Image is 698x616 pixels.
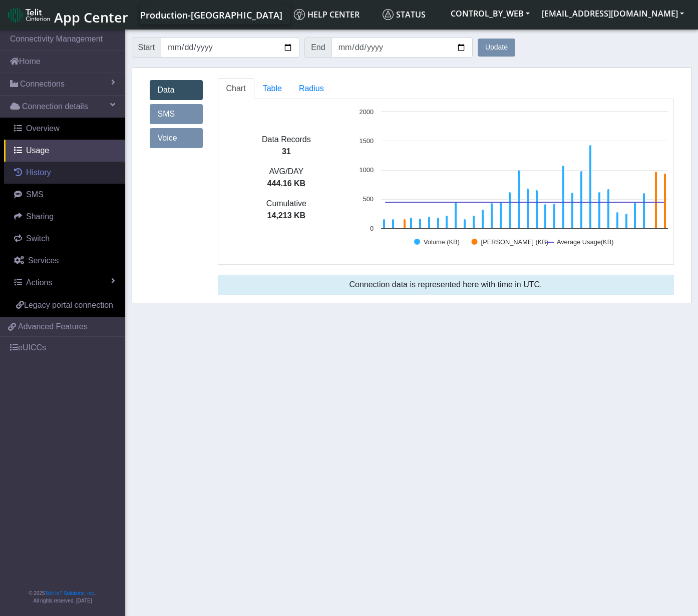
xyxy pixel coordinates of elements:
p: Data Records [218,134,355,146]
button: CONTROL_BY_WEB [445,5,536,23]
a: Voice [150,128,203,148]
a: History [4,162,125,184]
a: Help center [290,5,379,25]
button: [EMAIL_ADDRESS][DOMAIN_NAME] [536,5,690,23]
a: Status [379,5,445,25]
span: Help center [294,9,360,20]
a: SMS [150,104,203,124]
text: 500 [363,195,374,203]
a: Services [4,250,125,272]
button: Update [478,39,515,57]
ul: Tabs [218,78,674,99]
p: Cumulative [218,198,355,210]
span: Sharing [26,212,54,221]
text: 1500 [360,137,374,145]
span: Production-[GEOGRAPHIC_DATA] [140,9,282,21]
a: Your current platform instance [140,5,282,25]
text: 0 [370,225,374,232]
span: Connection details [22,101,88,113]
a: Usage [4,140,125,162]
span: Status [383,9,426,20]
span: Radius [299,84,324,93]
a: Overview [4,118,125,140]
span: Usage [26,146,49,155]
span: History [26,168,51,177]
span: Overview [26,124,60,133]
a: App Center [8,4,127,26]
text: Volume (KB) [424,238,460,246]
img: status.svg [383,9,394,20]
span: End [304,38,331,58]
span: Actions [26,278,52,287]
p: AVG/DAY [218,166,355,178]
a: Switch [4,228,125,250]
p: 14,213 KB [218,210,355,222]
p: 31 [218,146,355,158]
span: Table [263,84,282,93]
span: Chart [226,84,246,93]
a: SMS [4,184,125,206]
div: Connection data is represented here with time in UTC. [218,275,674,295]
span: Start [132,38,162,58]
text: [PERSON_NAME] (KB) [481,238,548,246]
a: Sharing [4,206,125,228]
a: Data [150,80,203,100]
text: Average Usage(KB) [557,238,614,246]
a: Actions [4,272,125,294]
span: App Center [54,8,128,27]
span: Legacy portal connection [24,301,113,309]
span: Services [28,256,59,265]
p: 444.16 KB [218,178,355,190]
img: logo-telit-cinterion-gw-new.png [8,7,50,23]
a: Telit IoT Solutions, Inc. [45,590,95,596]
span: Switch [26,234,50,243]
span: Advanced Features [18,321,88,333]
span: Connections [20,78,65,90]
text: 1000 [360,166,374,174]
text: 2000 [360,108,374,116]
img: knowledge.svg [294,9,305,20]
span: SMS [26,190,44,199]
